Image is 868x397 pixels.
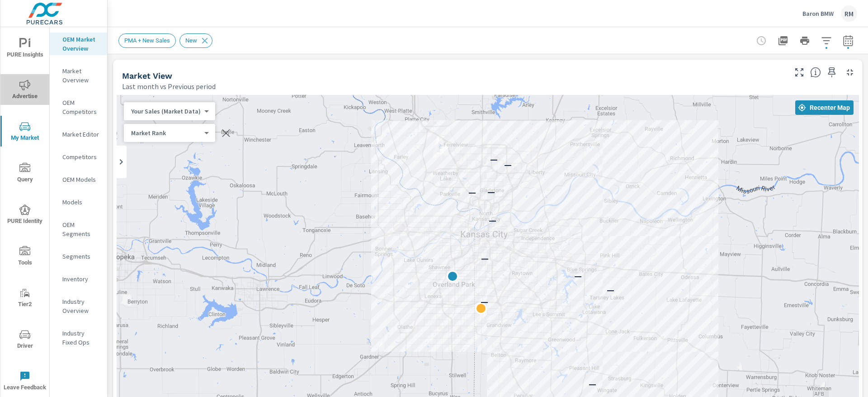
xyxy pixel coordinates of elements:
[62,130,100,139] p: Market Editor
[3,246,47,268] span: Tools
[124,107,208,116] div: Your Sales (Market Data)
[131,107,201,115] p: Your Sales (Market Data)
[62,198,100,207] p: Models
[3,121,47,143] span: My Market
[62,274,100,284] p: Inventory
[122,71,172,80] h5: Market View
[62,152,100,161] p: Competitors
[799,104,850,112] span: Recenter Map
[124,129,208,137] div: Your Sales (Market Data)
[802,9,834,18] p: Baron BMW
[62,35,100,53] p: OEM Market Overview
[50,173,107,186] div: OEM Models
[62,252,100,261] p: Segments
[50,150,107,164] div: Competitors
[795,100,854,115] button: Recenter Map
[3,288,47,310] span: Tier2
[131,129,201,137] p: Market Rank
[50,195,107,209] div: Models
[62,220,100,238] p: OEM Segments
[490,154,498,165] p: —
[481,296,488,307] p: —
[792,65,807,80] button: Make Fullscreen
[3,80,47,102] span: Advertise
[839,32,857,50] button: Select Date Range
[841,5,857,22] div: RM
[3,329,47,351] span: Driver
[3,204,47,227] span: PURE Identity
[3,38,47,60] span: PURE Insights
[62,66,100,85] p: Market Overview
[589,378,596,389] p: —
[489,215,496,226] p: —
[62,98,100,116] p: OEM Competitors
[50,33,107,55] div: OEM Market Overview
[50,128,107,141] div: Market Editor
[3,371,47,393] span: Leave Feedback
[50,218,107,241] div: OEM Segments
[50,326,107,349] div: Industry Fixed Ops
[481,253,489,264] p: —
[62,329,100,347] p: Industry Fixed Ops
[50,272,107,286] div: Inventory
[817,32,835,50] button: Apply Filters
[50,64,107,87] div: Market Overview
[62,175,100,184] p: OEM Models
[50,295,107,317] div: Industry Overview
[574,270,582,281] p: —
[487,186,495,197] p: —
[843,65,857,80] button: Minimize Widget
[50,250,107,263] div: Segments
[119,37,175,44] span: PMA + New Sales
[825,65,839,80] span: Save this to your personalized report
[179,33,212,48] div: New
[3,163,47,185] span: Query
[607,284,614,295] p: —
[50,96,107,118] div: OEM Competitors
[796,32,814,50] button: Print Report
[468,187,476,198] p: —
[180,37,203,44] span: New
[504,159,512,170] p: —
[122,81,216,92] p: Last month vs Previous period
[810,67,821,78] span: Find the biggest opportunities in your market for your inventory. Understand by postal code where...
[62,297,100,315] p: Industry Overview
[774,32,792,50] button: "Export Report to PDF"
